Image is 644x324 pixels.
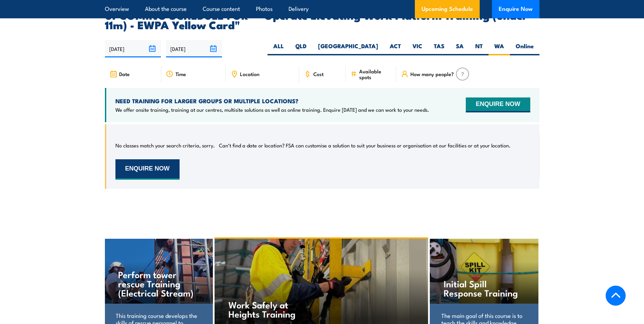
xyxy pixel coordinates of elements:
[312,42,384,55] label: [GEOGRAPHIC_DATA]
[115,159,180,180] button: ENQUIRE NOW
[115,106,429,113] p: We offer onsite training, training at our centres, multisite solutions as well as online training...
[470,42,489,55] label: NT
[359,68,391,80] span: Available spots
[268,42,290,55] label: ALL
[410,71,454,77] span: How many people?
[290,42,312,55] label: QLD
[115,142,215,149] p: No classes match your search criteria, sorry.
[105,10,539,29] h2: UPCOMING SCHEDULE FOR - "Operate Elevating Work Platform Training (under 11m) - EWPA Yellow Card"
[119,71,130,77] span: Date
[444,279,524,297] h4: Initial Spill Response Training
[105,40,161,57] input: From date
[228,300,308,318] h4: Work Safely at Heights Training
[166,40,222,57] input: To date
[118,270,199,297] h4: Perform tower rescue Training (Electrical Stream)
[240,71,259,77] span: Location
[115,97,429,105] h4: NEED TRAINING FOR LARGER GROUPS OR MULTIPLE LOCATIONS?
[466,97,530,112] button: ENQUIRE NOW
[407,42,428,55] label: VIC
[384,42,407,55] label: ACT
[428,42,450,55] label: TAS
[176,71,186,77] span: Time
[219,142,511,149] p: Can’t find a date or location? FSA can customise a solution to suit your business or organisation...
[489,42,510,55] label: WA
[450,42,470,55] label: SA
[313,71,324,77] span: Cost
[510,42,539,55] label: Online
